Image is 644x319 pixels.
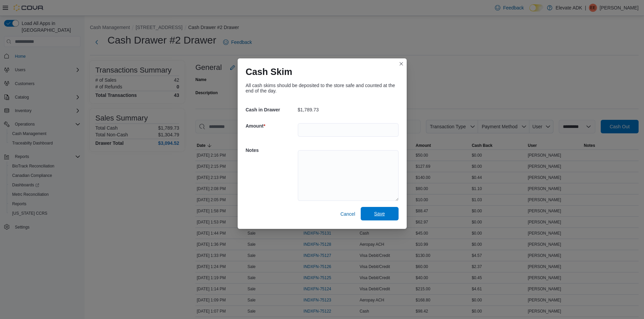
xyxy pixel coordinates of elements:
[246,67,292,77] h1: Cash Skim
[338,207,358,221] button: Cancel
[246,143,296,157] h5: Notes
[397,60,405,68] button: Closes this modal window
[298,107,319,112] p: $1,789.73
[246,119,296,133] h5: Amount
[361,207,399,220] button: Save
[246,103,296,116] h5: Cash in Drawer
[340,211,355,217] span: Cancel
[374,210,385,217] span: Save
[246,83,399,94] div: All cash skims should be deposited to the store safe and counted at the end of the day.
